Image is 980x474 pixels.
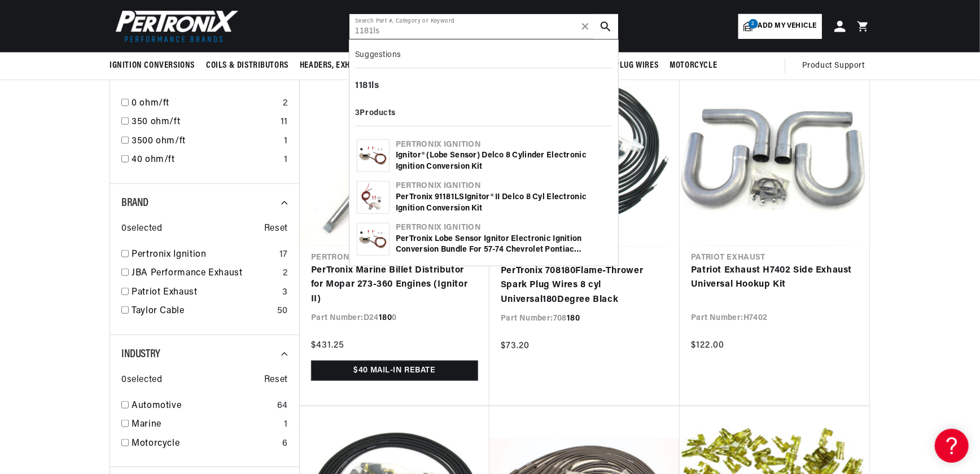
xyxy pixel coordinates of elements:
[281,115,288,130] div: 11
[282,286,288,300] div: 3
[396,192,611,214] div: PerTronix 9 Ignitor® II Delco 8 cyl Electronic Ignition Conversion Kit
[121,222,162,236] span: 0 selected
[121,373,162,388] span: 0 selected
[439,193,465,201] b: 1181LS
[132,248,275,262] a: Pertronix Ignition
[593,14,618,39] button: search button
[396,139,611,151] div: Pertronix Ignition
[110,52,200,79] summary: Ignition Conversions
[284,418,288,432] div: 1
[282,437,288,451] div: 6
[590,60,659,72] span: Spark Plug Wires
[277,304,288,319] div: 50
[349,14,618,39] input: Search Part #, Category or Keyword
[200,52,294,79] summary: Coils & Distributors
[132,418,279,432] a: Marine
[802,52,870,80] summary: Product Support
[283,266,288,281] div: 2
[802,60,865,72] span: Product Support
[132,304,273,319] a: Taylor Cable
[501,264,668,308] a: PerTronix 708180Flame-Thrower Spark Plug Wires 8 cyl Universal180Degree Black
[300,60,432,72] span: Headers, Exhausts & Components
[396,181,611,192] div: Pertronix Ignition
[311,264,478,307] a: PerTronix Marine Billet Distributor for Mopar 273-360 Engines (Ignitor II)
[691,264,858,292] a: Patriot Exhaust H7402 Side Exhaust Universal Hookup Kit
[749,19,758,29] span: 2
[206,60,288,72] span: Coils & Distributors
[132,153,279,168] a: 40 ohm/ft
[355,109,396,117] b: 3 Products
[357,140,389,172] img: Ignitor® (lobe sensor) Delco 8 Cylinder Electronic Ignition Conversion Kit
[121,349,160,360] span: Industry
[357,182,389,213] img: PerTronix 91181LS Ignitor® II Delco 8 cyl Electronic Ignition Conversion Kit
[355,81,379,90] b: 1181ls
[283,96,288,111] div: 2
[277,399,288,414] div: 64
[132,266,278,281] a: JBA Performance Exhaust
[279,248,288,262] div: 17
[357,223,389,255] img: PerTronix Lobe Sensor Ignitor Electronic Ignition Conversion Bundle for 57-74 Chevrolet Pontiac O...
[584,52,664,79] summary: Spark Plug Wires
[294,52,438,79] summary: Headers, Exhausts & Components
[355,46,613,68] div: Suggestions
[110,60,195,72] span: Ignition Conversions
[670,60,717,72] span: Motorcycle
[664,52,723,79] summary: Motorcycle
[110,7,239,46] img: Pertronix
[132,134,279,149] a: 3500 ohm/ft
[396,150,611,172] div: Ignitor® (lobe sensor) Delco 8 Cylinder Electronic Ignition Conversion Kit
[264,222,288,236] span: Reset
[396,222,611,234] div: Pertronix Ignition
[132,96,278,111] a: 0 ohm/ft
[132,115,276,130] a: 350 ohm/ft
[758,21,817,32] span: Add my vehicle
[121,197,148,209] span: Brand
[284,134,288,149] div: 1
[132,437,278,451] a: Motorcycle
[284,153,288,168] div: 1
[396,234,611,256] div: PerTronix Lobe Sensor Ignitor Electronic Ignition Conversion Bundle for 57-74 Chevrolet Pontiac O...
[132,399,273,414] a: Automotive
[132,286,278,300] a: Patriot Exhaust
[738,14,822,39] a: 2Add my vehicle
[264,373,288,388] span: Reset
